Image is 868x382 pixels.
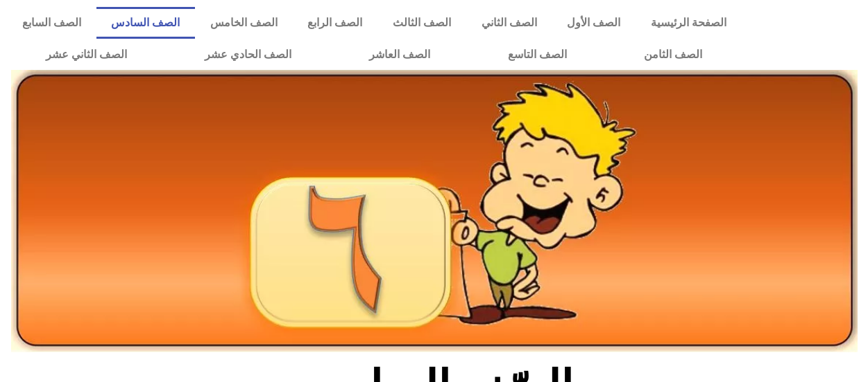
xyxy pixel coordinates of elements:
a: الصف الثاني عشر [7,39,166,71]
a: الصف الخامس [195,7,293,39]
a: الصف الحادي عشر [166,39,330,71]
a: الصف السادس [96,7,196,39]
a: الصف الأول [552,7,636,39]
a: الصف السابع [7,7,96,39]
a: الصف التاسع [469,39,606,71]
a: الصف الثامن [606,39,742,71]
a: الصفحة الرئيسية [636,7,742,39]
a: الصف العاشر [330,39,469,71]
a: الصف الثاني [466,7,552,39]
a: الصف الرابع [293,7,378,39]
a: الصف الثالث [377,7,466,39]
